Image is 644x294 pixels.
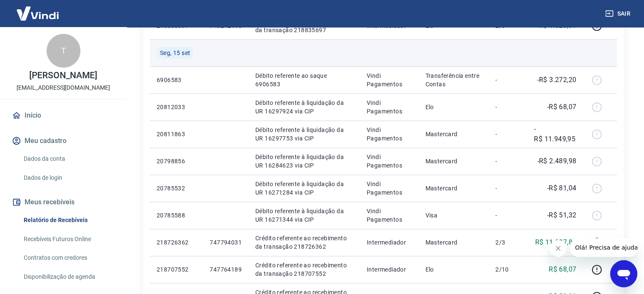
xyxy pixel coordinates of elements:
[47,34,80,68] div: T
[426,103,482,111] p: Elo
[255,261,353,278] p: Crédito referente ao recebimento da transação 218707552
[495,238,520,247] p: 2/3
[157,76,196,84] p: 6906583
[29,71,97,80] p: [PERSON_NAME]
[534,124,576,144] p: -R$ 11.949,95
[255,180,353,197] p: Débito referente à liquidação da UR 16271284 via CIP
[495,157,520,165] p: -
[495,130,520,138] p: -
[537,156,576,166] p: -R$ 2.489,98
[549,264,576,275] p: R$ 68,07
[426,265,482,274] p: Elo
[157,184,196,192] p: 20785532
[210,265,242,274] p: 747764189
[210,238,242,247] p: 747794031
[426,71,482,88] p: Transferência entre Contas
[495,184,520,192] p: -
[426,157,482,165] p: Mastercard
[157,130,196,138] p: 20811863
[255,234,353,251] p: Crédito referente ao recebimento da transação 218726362
[255,207,353,224] p: Débito referente à liquidação da UR 16271344 via CIP
[367,71,412,88] p: Vindi Pagamentos
[367,207,412,224] p: Vindi Pagamentos
[537,75,576,85] p: -R$ 3.272,20
[20,212,116,229] a: Relatório de Recebíveis
[157,211,196,220] p: 20785588
[495,211,520,220] p: -
[10,193,116,212] button: Meus recebíveis
[255,99,353,115] p: Débito referente à liquidação da UR 16297924 via CIP
[10,0,65,26] img: Vindi
[547,210,577,220] p: -R$ 51,32
[20,268,116,286] a: Disponibilização de agenda
[255,153,353,170] p: Débito referente à liquidação da UR 16284623 via CIP
[610,260,637,287] iframe: Botão para abrir a janela de mensagens
[5,6,71,13] span: Olá! Precisa de ajuda?
[570,238,637,257] iframe: Mensagem da empresa
[20,169,116,187] a: Dados de login
[20,231,116,248] a: Recebíveis Futuros Online
[535,237,576,247] p: R$ 11.897,86
[10,106,116,125] a: Início
[160,49,190,57] span: Seg, 15 set
[426,211,482,220] p: Visa
[17,83,110,92] p: [EMAIL_ADDRESS][DOMAIN_NAME]
[20,249,116,267] a: Contratos com credores
[495,265,520,274] p: 2/10
[547,183,577,193] p: -R$ 81,04
[157,157,196,165] p: 20798856
[547,102,577,112] p: -R$ 68,07
[20,150,116,168] a: Dados da conta
[157,103,196,111] p: 20812033
[367,153,412,170] p: Vindi Pagamentos
[495,103,520,111] p: -
[367,180,412,197] p: Vindi Pagamentos
[367,265,412,274] p: Intermediador
[255,71,353,88] p: Débito referente ao saque 6906583
[367,126,412,143] p: Vindi Pagamentos
[426,238,482,247] p: Mastercard
[367,99,412,115] p: Vindi Pagamentos
[426,130,482,138] p: Mastercard
[157,238,196,247] p: 218726362
[426,184,482,192] p: Mastercard
[255,126,353,143] p: Débito referente à liquidação da UR 16297753 via CIP
[10,132,116,150] button: Meu cadastro
[495,76,520,84] p: -
[367,238,412,247] p: Intermediador
[157,265,196,274] p: 218707552
[603,6,634,22] button: Sair
[550,240,567,257] iframe: Fechar mensagem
